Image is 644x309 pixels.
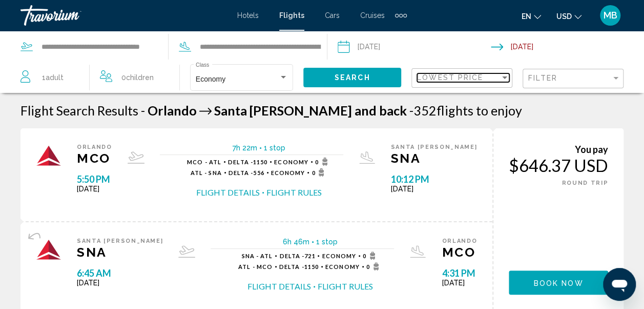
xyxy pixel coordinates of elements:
span: and back [355,103,407,118]
span: Delta - [228,159,253,165]
span: ROUND TRIP [562,180,609,186]
button: Return date: Aug 30, 2025 [491,31,644,62]
span: Santa [PERSON_NAME] [214,103,352,118]
span: SNA [77,244,163,260]
span: Orlando [442,238,477,244]
span: Orlando [77,144,112,150]
button: Change language [522,9,541,24]
span: MCO - ATL [187,159,221,165]
span: 1150 [228,159,267,165]
span: en [522,12,531,21]
button: Extra navigation items [395,7,407,24]
span: Lowest Price [417,73,483,82]
span: 10:12 PM [391,173,477,185]
button: Flight Details [196,187,260,198]
span: - [409,103,413,118]
a: Book now [509,276,608,287]
span: 1 stop [316,238,338,246]
span: Santa [PERSON_NAME] [77,238,163,244]
button: Flight Details [247,281,311,292]
a: Cars [325,11,340,20]
a: Travorium [20,5,227,26]
span: 0 [315,158,331,166]
span: 1 [42,70,64,85]
span: USD [556,12,572,21]
span: [DATE] [77,185,112,193]
h1: Flight Search Results [20,103,138,118]
span: MCO [442,244,477,260]
span: [DATE] [391,185,477,193]
span: 556 [228,169,264,176]
span: 352 [409,103,437,118]
span: 5:50 PM [77,173,112,185]
button: Book now [509,271,608,295]
span: SNA [391,150,477,166]
span: 0 [121,70,154,85]
span: 4:31 PM [442,267,477,279]
span: [DATE] [442,279,477,287]
iframe: Button to launch messaging window [603,268,636,301]
span: 721 [279,253,315,259]
a: Cruises [360,11,385,20]
span: Economy [196,75,225,83]
div: $646.37 USD [509,155,608,176]
span: SNA - ATL [242,253,273,259]
span: Search [335,74,370,82]
span: Filter [528,74,557,82]
span: ATL - MCO [238,263,273,270]
span: MB [604,10,617,21]
span: Economy [325,263,360,270]
span: Children [126,73,154,82]
span: Adult [46,73,64,82]
span: 0 [363,252,379,260]
span: Economy [271,169,305,176]
button: Change currency [556,9,581,24]
span: 0 [366,262,382,271]
button: User Menu [597,5,624,26]
span: - [141,103,145,118]
a: Hotels [237,11,259,20]
button: Depart date: Aug 25, 2025 [338,31,491,62]
span: Santa [PERSON_NAME] [391,144,477,150]
span: Delta - [279,253,304,259]
span: Orlando [148,103,197,118]
a: Flights [279,11,304,20]
span: Delta - [279,263,304,270]
span: Delta - [228,169,254,176]
span: Book now [534,279,584,287]
span: ATL - SNA [191,169,222,176]
span: 6h 46m [283,238,309,246]
span: [DATE] [77,279,163,287]
mat-select: Sort by [417,74,509,83]
span: 7h 22m [233,144,257,152]
button: Travelers: 1 adult, 0 children [10,62,179,93]
span: 6:45 AM [77,267,163,279]
button: Search [303,68,401,87]
span: Economy [274,159,308,165]
span: 1 stop [264,144,285,152]
button: Flight Rules [318,281,373,292]
span: Economy [322,253,356,259]
button: Flight Rules [266,187,322,198]
span: 1150 [279,263,319,270]
span: flights to enjoy [437,103,522,118]
div: You pay [509,144,608,155]
span: MCO [77,150,112,166]
span: 0 [311,168,327,177]
button: Filter [523,68,624,89]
